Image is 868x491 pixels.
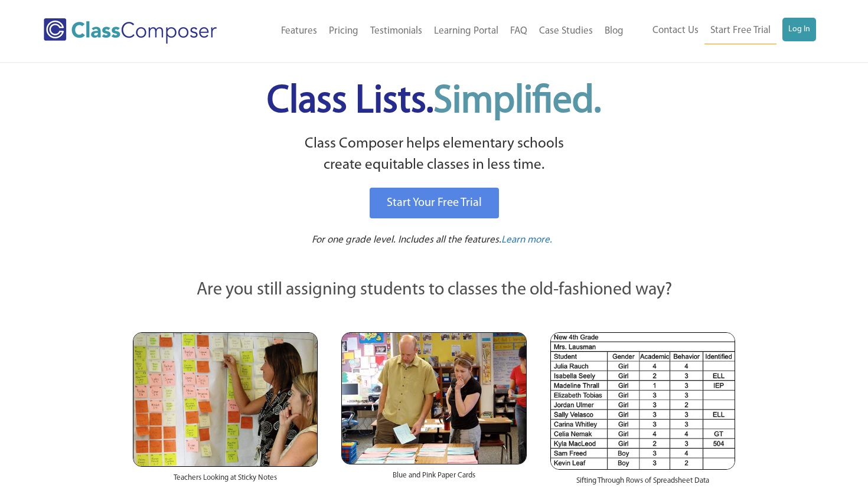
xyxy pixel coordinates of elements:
a: Contact Us [647,18,704,44]
span: Simplified. [433,83,601,121]
a: Pricing [323,18,364,44]
span: Learn more. [501,235,552,245]
a: Start Your Free Trial [370,188,499,218]
a: Start Free Trial [704,18,776,44]
img: Class Composer [44,18,217,44]
a: Case Studies [533,18,599,44]
img: Teachers Looking at Sticky Notes [133,332,318,467]
p: Are you still assigning students to classes the old-fashioned way? [133,277,735,303]
a: Blog [599,18,629,44]
img: Spreadsheets [550,332,735,470]
nav: Header Menu [629,18,816,44]
a: Testimonials [364,18,428,44]
span: Start Your Free Trial [387,197,482,209]
a: Learn more. [501,233,552,248]
p: Class Composer helps elementary schools create equitable classes in less time. [131,133,737,176]
nav: Header Menu [247,18,629,44]
span: Class Lists. [267,83,601,121]
a: Learning Portal [428,18,504,44]
a: FAQ [504,18,533,44]
a: Log In [782,18,816,41]
img: Blue and Pink Paper Cards [341,332,526,464]
span: For one grade level. Includes all the features. [312,235,501,245]
a: Features [275,18,323,44]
